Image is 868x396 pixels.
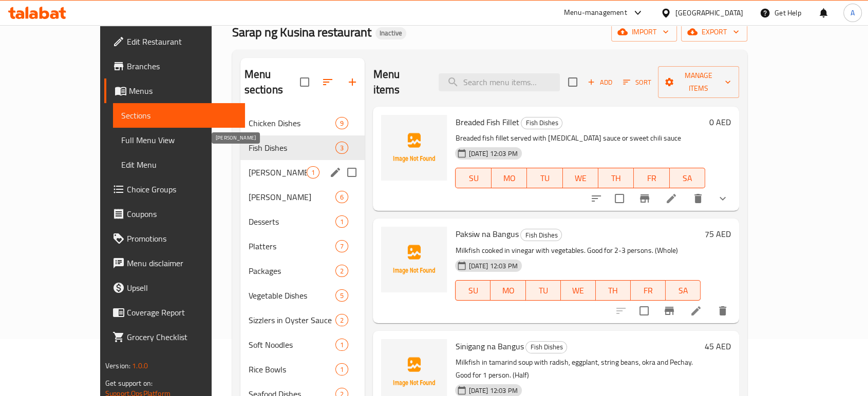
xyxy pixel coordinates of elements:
[602,171,630,186] span: TH
[240,308,365,332] div: Sizzlers in Oyster Sauce2
[635,283,662,298] span: FR
[598,168,634,188] button: TH
[375,27,406,39] div: Inactive
[567,171,594,186] span: WE
[521,117,562,129] span: Fish Dishes
[455,244,701,257] p: Milkfish cooked in vinegar with vegetables. Good for 2-3 persons. (Whole)
[249,339,336,351] span: Soft Noodles
[689,26,739,38] span: export
[104,226,245,251] a: Promotions
[336,291,348,301] span: 5
[335,314,348,326] div: items
[616,74,658,90] span: Sort items
[336,143,348,153] span: 3
[670,283,696,298] span: SA
[584,186,609,211] button: sort-choices
[249,215,336,228] span: Desserts
[709,115,731,129] h6: 0 AED
[611,23,677,42] button: import
[609,188,630,209] span: Select to update
[634,168,669,188] button: FR
[638,171,665,186] span: FR
[381,227,447,292] img: Paksiw na Bangus
[249,289,336,302] span: Vegetable Dishes
[240,259,365,283] div: Packages2
[249,265,336,277] span: Packages
[658,66,739,98] button: Manage items
[244,67,300,97] h2: Menu sections
[113,103,245,128] a: Sections
[455,132,705,145] p: Breaded fish fillet served with [MEDICAL_DATA] sauce or sweet chili sauce
[710,299,735,323] button: delete
[373,67,426,97] h2: Menu items
[240,357,365,382] div: Rice Bowls1
[666,280,701,301] button: SA
[249,240,336,252] span: Platters
[496,171,523,186] span: MO
[666,69,731,95] span: Manage items
[455,114,519,130] span: Breaded Fish Fillet
[249,191,336,203] span: [PERSON_NAME]
[336,118,348,128] span: 9
[121,134,237,146] span: Full Menu View
[240,185,365,209] div: [PERSON_NAME]6
[249,363,336,375] div: Rice Bowls
[335,339,348,351] div: items
[564,7,627,19] div: Menu-management
[335,117,348,129] div: items
[335,289,348,302] div: items
[583,74,616,90] span: Add item
[681,23,747,42] button: export
[240,234,365,259] div: Platters7
[127,183,237,195] span: Choice Groups
[121,109,237,122] span: Sections
[113,152,245,177] a: Edit Menu
[335,240,348,252] div: items
[127,60,237,72] span: Branches
[705,339,731,353] h6: 45 AED
[526,280,561,301] button: TU
[249,142,336,154] span: Fish Dishes
[129,85,237,97] span: Menus
[104,78,245,103] a: Menus
[240,160,365,185] div: [PERSON_NAME]1edit
[460,171,487,186] span: SU
[531,171,558,186] span: TU
[127,257,237,269] span: Menu disclaimer
[521,229,561,241] span: Fish Dishes
[105,359,130,372] span: Version:
[104,29,245,54] a: Edit Restaurant
[464,149,521,159] span: [DATE] 12:03 PM
[307,166,319,179] div: items
[600,283,627,298] span: TH
[240,209,365,234] div: Desserts1
[294,71,315,93] span: Select all sections
[530,283,557,298] span: TU
[495,283,521,298] span: MO
[674,171,701,186] span: SA
[705,227,731,241] h6: 75 AED
[127,331,237,343] span: Grocery Checklist
[336,192,348,202] span: 6
[104,300,245,325] a: Coverage Report
[670,168,705,188] button: SA
[619,26,669,38] span: import
[632,186,657,211] button: Branch-specific-item
[675,7,743,18] div: [GEOGRAPHIC_DATA]
[113,128,245,152] a: Full Menu View
[620,74,654,90] button: Sort
[455,339,523,354] span: Sinigang na Bangus
[455,280,490,301] button: SU
[464,261,521,271] span: [DATE] 12:03 PM
[335,363,348,375] div: items
[249,117,336,129] span: Chicken Dishes
[490,280,525,301] button: MO
[455,168,491,188] button: SU
[623,76,651,88] span: Sort
[460,283,486,298] span: SU
[439,73,560,91] input: search
[563,168,598,188] button: WE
